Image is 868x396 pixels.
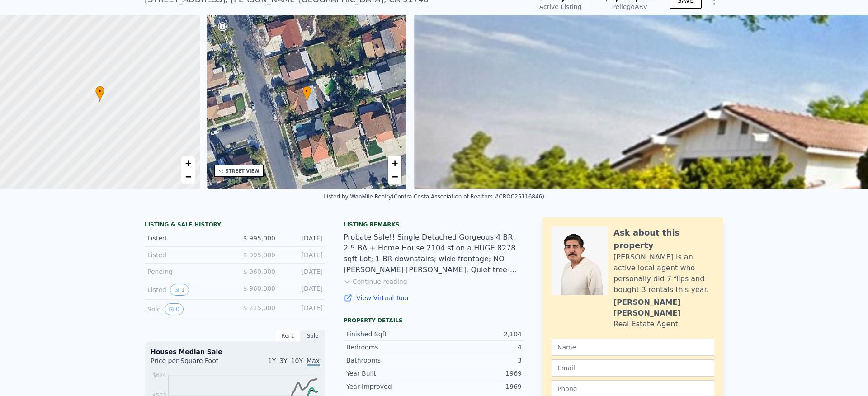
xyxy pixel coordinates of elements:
div: Listed [147,284,228,296]
a: Zoom out [388,170,401,184]
div: Sold [147,303,228,315]
tspan: $624 [152,372,166,378]
div: 1969 [434,382,522,391]
div: STREET VIEW [226,168,259,174]
button: View historical data [165,303,184,315]
div: LISTING & SALE HISTORY [145,221,325,230]
a: Zoom in [181,156,195,170]
span: − [392,171,398,182]
div: Listed [147,250,228,259]
span: 3Y [279,357,287,364]
div: Probate Sale!! Single Detached Gorgeous 4 BR, 2.5 BA + Home House 2104 sf on a HUGE 8278 sqft Lot... [344,232,524,275]
div: Bathrooms [346,356,434,365]
button: Continue reading [344,277,407,286]
div: Pending [147,267,228,276]
span: $ 215,000 [243,304,275,311]
span: • [302,87,311,95]
span: + [185,157,191,169]
div: Listing remarks [344,221,524,228]
div: Ask about this property [613,226,714,252]
span: 10Y [291,357,303,364]
button: View historical data [170,284,189,296]
div: [DATE] [283,303,323,315]
div: Listed by WanMile Realty (Contra Costa Association of Realtors #CROC25116846) [324,193,544,200]
span: $ 960,000 [243,268,275,275]
input: Email [552,359,714,377]
a: Zoom out [181,170,195,184]
div: Sale [300,330,325,342]
div: Rent [275,330,300,342]
div: Real Estate Agent [613,319,678,330]
div: 2,104 [434,330,522,339]
div: [DATE] [283,267,323,276]
div: Finished Sqft [346,330,434,339]
div: • [302,86,311,102]
div: Year Built [346,369,434,378]
span: $ 995,000 [243,235,275,242]
div: [DATE] [283,284,323,296]
span: + [392,157,398,169]
span: • [95,87,104,95]
span: $ 995,000 [243,251,275,259]
div: Property details [344,317,524,324]
span: Max [307,357,320,366]
span: 1Y [268,357,276,364]
div: 4 [434,343,522,352]
div: Price per Square Foot [151,356,235,371]
div: 3 [434,356,522,365]
div: [DATE] [283,250,323,259]
div: [PERSON_NAME] [PERSON_NAME] [613,297,714,319]
a: Zoom in [388,156,401,170]
div: Pellego ARV [604,2,656,11]
input: Name [552,339,714,356]
span: $ 960,000 [243,285,275,292]
div: Houses Median Sale [151,347,320,356]
div: Listed [147,234,228,243]
span: Active Listing [539,3,582,10]
div: Bedrooms [346,343,434,352]
a: View Virtual Tour [344,293,524,302]
div: Year Improved [346,382,434,391]
span: − [185,171,191,182]
div: • [95,86,104,102]
div: [DATE] [283,234,323,243]
div: 1969 [434,369,522,378]
div: [PERSON_NAME] is an active local agent who personally did 7 flips and bought 3 rentals this year. [613,252,714,295]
